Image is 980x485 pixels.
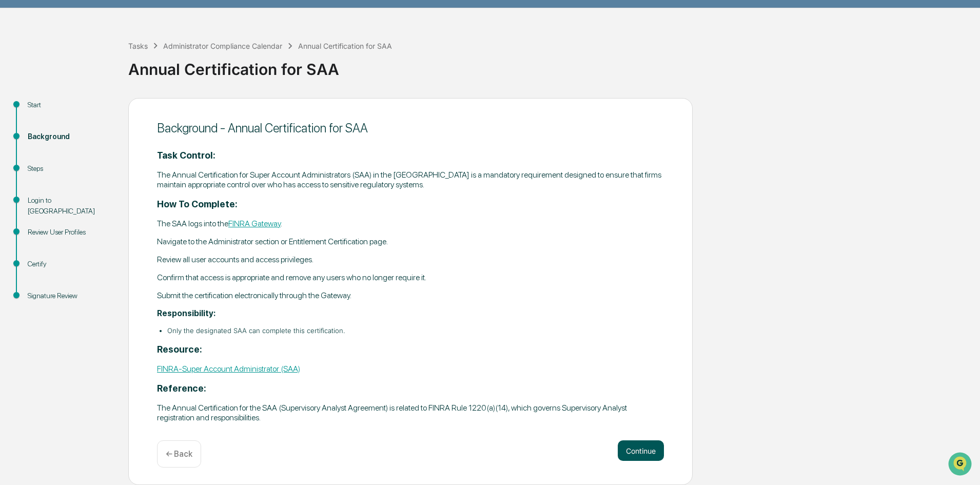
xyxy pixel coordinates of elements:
[174,82,187,94] button: Start new chat
[163,42,282,50] div: Administrator Compliance Calendar
[91,167,112,176] span: [DATE]
[128,42,148,50] div: Tasks
[91,140,112,148] span: [DATE]
[157,290,664,300] p: Submit the certification electronically through the Gateway.
[28,195,112,217] div: Login to [GEOGRAPHIC_DATA]
[21,229,65,240] span: Data Lookup
[72,254,124,262] a: Powered byPylon
[157,237,664,246] p: Navigate to the Administrator section or Entitlement Certification page.
[28,259,112,269] div: Certify
[159,112,187,124] button: See all
[157,403,664,422] p: The Annual Certification for the SAA (Supervisory Analyst Agreement) is related to FINRA Rule 122...
[157,273,664,282] p: Confirm that access is appropriate and remove any users who no longer require it.
[70,206,131,224] a: 🗄️Attestations
[28,100,112,110] div: Start
[28,290,112,301] div: Signature Review
[28,227,112,238] div: Review User Profiles
[157,121,664,135] div: Background - Annual Certification for SAA
[157,170,664,189] p: The Annual Certification for Super Account Administrators (SAA) in the [GEOGRAPHIC_DATA] is a man...
[85,210,127,220] span: Attestations
[46,89,141,97] div: We're available if you need us!
[6,225,69,244] a: 🔎Data Lookup
[618,440,664,461] button: Continue
[22,79,40,97] img: 8933085812038_c878075ebb4cc5468115_72.jpg
[102,255,124,262] span: Pylon
[10,79,29,97] img: 1746055101610-c473b297-6a78-478c-a979-82029cc54cd1
[157,199,238,209] strong: How To Complete:
[32,140,83,148] span: [PERSON_NAME]
[157,255,664,264] p: Review all user accounts and access privileges.
[6,206,70,224] a: 🖐️Preclearance
[167,326,664,335] li: Only the designated SAA can complete this certification.
[32,167,83,176] span: [PERSON_NAME]
[157,383,206,394] strong: Reference:
[10,130,27,146] img: Jack Rasmussen
[85,140,89,148] span: •
[10,22,187,38] p: How can we help?
[10,114,69,122] div: Past conversations
[28,131,112,142] div: Background
[128,52,975,79] div: Annual Certification for SAA
[21,140,29,148] img: 1746055101610-c473b297-6a78-478c-a979-82029cc54cd1
[28,163,112,174] div: Steps
[21,168,29,176] img: 1746055101610-c473b297-6a78-478c-a979-82029cc54cd1
[298,42,392,50] div: Annual Certification for SAA
[166,449,192,459] p: ← Back
[157,344,202,355] strong: Resource:
[157,150,215,161] strong: Task Control:
[10,230,18,239] div: 🔎
[228,219,281,228] a: FINRA Gateway
[157,219,664,228] p: The SAA logs into the .
[157,364,300,374] a: FINRA-Super Account Administrator (SAA)
[74,211,83,219] div: 🗄️
[46,79,168,89] div: Start new chat
[947,451,975,479] iframe: Open customer support
[21,210,66,220] span: Preclearance
[157,308,215,318] strong: Responsibility:
[10,211,18,219] div: 🖐️
[10,158,27,174] img: Jack Rasmussen
[85,167,89,176] span: •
